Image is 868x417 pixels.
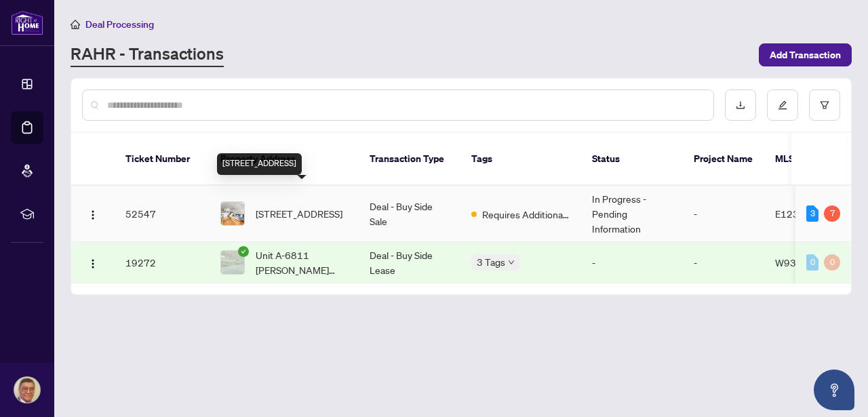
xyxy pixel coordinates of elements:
[87,210,98,220] img: Logo
[82,203,104,224] button: Logo
[820,100,829,110] span: filter
[759,43,852,66] button: Add Transaction
[359,242,460,283] td: Deal - Buy Side Lease
[770,44,841,66] span: Add Transaction
[115,242,210,283] td: 19272
[775,207,829,220] span: E12319990
[683,242,764,283] td: -
[221,202,244,225] img: thumbnail-img
[82,252,104,273] button: Logo
[725,90,756,121] button: download
[256,206,342,221] span: [STREET_ADDRESS]
[683,133,764,186] th: Project Name
[581,133,683,186] th: Status
[11,10,43,35] img: logo
[238,246,249,257] span: check-circle
[581,242,683,283] td: -
[14,377,40,403] img: Profile Icon
[581,186,683,242] td: In Progress - Pending Information
[814,370,854,410] button: Open asap
[806,205,818,222] div: 3
[764,133,846,186] th: MLS #
[359,186,460,242] td: Deal - Buy Side Sale
[482,207,570,222] span: Requires Additional Docs
[767,90,798,121] button: edit
[683,186,764,242] td: -
[736,100,745,110] span: download
[775,256,827,269] span: W9385715
[210,133,359,186] th: Property Address
[221,251,244,274] img: thumbnail-img
[359,133,460,186] th: Transaction Type
[778,100,787,110] span: edit
[256,247,348,277] span: Unit A-6811 [PERSON_NAME][STREET_ADDRESS]
[115,133,210,186] th: Ticket Number
[71,43,224,67] a: RAHR - Transactions
[85,18,154,31] span: Deal Processing
[460,133,581,186] th: Tags
[71,20,80,29] span: home
[87,258,98,269] img: Logo
[477,254,505,270] span: 3 Tags
[824,205,840,222] div: 7
[824,254,840,271] div: 0
[508,259,515,266] span: down
[217,153,302,175] div: [STREET_ADDRESS]
[806,254,818,271] div: 0
[115,186,210,242] td: 52547
[809,90,840,121] button: filter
